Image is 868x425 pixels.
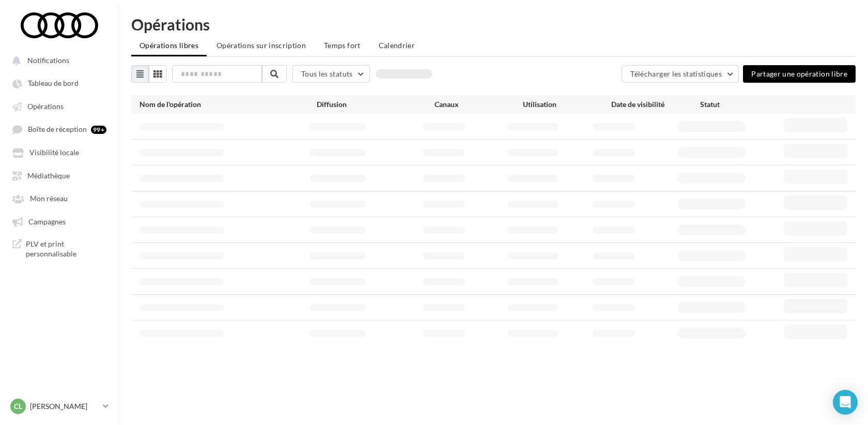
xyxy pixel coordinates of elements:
[743,65,856,83] button: Partager une opération libre
[28,217,66,226] span: Campagnes
[6,235,113,263] a: PLV et print personnalisable
[27,56,69,65] span: Notifications
[6,97,113,115] a: Opérations
[630,69,722,78] span: Télécharger les statistiques
[833,390,858,415] div: Open Intercom Messenger
[27,102,64,111] span: Opérations
[6,189,113,207] a: Mon réseau
[91,126,106,134] div: 99+
[30,194,68,203] span: Mon réseau
[26,239,106,259] span: PLV et print personnalisable
[622,65,739,83] button: Télécharger les statistiques
[139,99,317,110] div: Nom de l'opération
[523,99,611,110] div: Utilisation
[6,73,113,92] a: Tableau de bord
[8,397,111,416] a: Cl [PERSON_NAME]
[301,69,353,78] span: Tous les statuts
[30,401,99,412] p: [PERSON_NAME]
[700,99,788,110] div: Statut
[6,119,113,139] a: Boîte de réception 99+
[29,148,79,157] span: Visibilité locale
[131,17,856,32] div: Opérations
[14,401,22,412] span: Cl
[379,41,415,50] span: Calendrier
[292,65,370,83] button: Tous les statuts
[27,171,70,180] span: Médiathèque
[28,125,87,134] span: Boîte de réception
[324,41,361,50] span: Temps fort
[6,51,109,69] button: Notifications
[28,79,79,88] span: Tableau de bord
[216,41,306,50] span: Opérations sur inscription
[611,99,700,110] div: Date de visibilité
[6,212,113,231] a: Campagnes
[317,99,435,110] div: Diffusion
[435,99,523,110] div: Canaux
[6,143,113,161] a: Visibilité locale
[6,166,113,185] a: Médiathèque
